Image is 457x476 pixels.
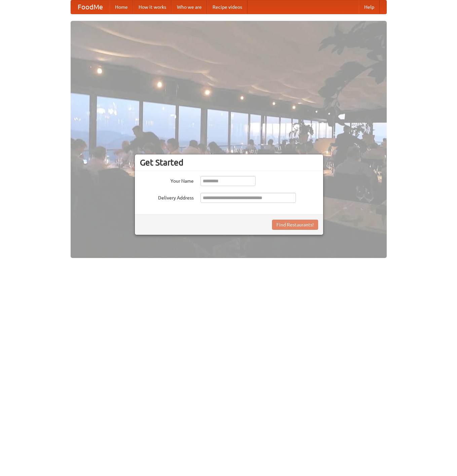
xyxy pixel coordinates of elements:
[140,193,194,201] label: Delivery Address
[272,220,318,230] button: Find Restaurants!
[110,0,133,14] a: Home
[207,0,247,14] a: Recipe videos
[71,0,110,14] a: FoodMe
[172,0,207,14] a: Who we are
[140,157,318,168] h3: Get Started
[133,0,172,14] a: How it works
[140,176,194,184] label: Your Name
[359,0,380,14] a: Help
